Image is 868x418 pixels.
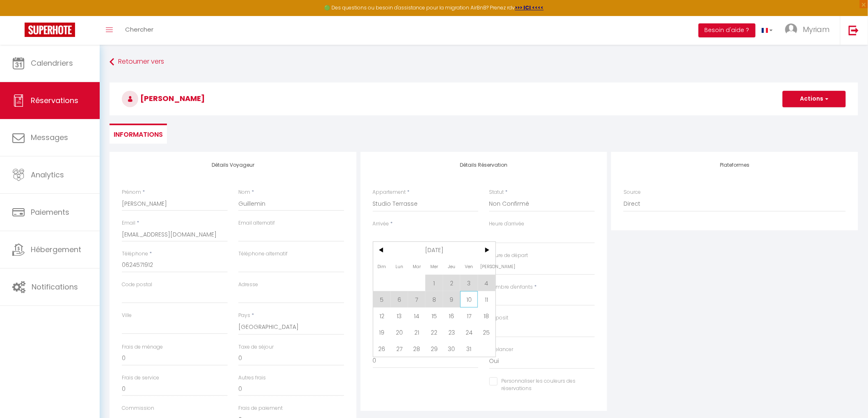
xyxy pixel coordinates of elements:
label: Appartement [373,188,406,196]
label: Nom [238,188,250,196]
span: 25 [478,324,496,340]
span: 8 [425,291,443,308]
span: 20 [391,324,408,340]
span: 26 [373,340,391,357]
label: A relancer [489,346,514,354]
span: Hébergement [31,244,81,255]
label: Statut [489,188,504,196]
label: Deposit [489,314,509,322]
span: 3 [460,275,478,291]
a: Retourner vers [110,55,858,69]
img: Super Booking [25,23,75,37]
a: >>> ICI <<<< [515,4,544,11]
span: 14 [408,308,426,324]
img: logout [849,25,859,35]
span: Mer [425,258,443,275]
span: 21 [408,324,426,340]
label: Arrivée [373,220,389,228]
label: Téléphone [122,250,148,258]
span: Notifications [32,282,78,292]
label: Frais de service [122,374,159,382]
span: [PERSON_NAME] [478,258,496,275]
a: ... Myriam [779,16,840,45]
label: Email [122,219,135,227]
span: 1 [425,275,443,291]
span: Calendriers [31,58,73,68]
li: Informations [110,124,167,144]
span: Mar [408,258,426,275]
span: 19 [373,324,391,340]
span: 12 [373,308,391,324]
label: Commission [122,404,154,412]
label: Adresse [238,281,258,289]
span: 7 [408,291,426,308]
button: Besoin d'aide ? [699,23,756,37]
label: Ville [122,312,132,319]
h4: Détails Voyageur [122,162,344,168]
label: Frais de paiement [238,404,283,412]
span: 28 [408,340,426,357]
span: Dim [373,258,391,275]
span: 5 [373,291,391,308]
label: Nombre d'enfants [489,283,533,291]
span: Jeu [443,258,461,275]
span: > [478,242,496,258]
span: 27 [391,340,408,357]
span: 31 [460,340,478,357]
label: Téléphone alternatif [238,250,288,258]
label: Frais de ménage [122,343,163,351]
span: 4 [478,275,496,291]
button: Actions [783,91,846,107]
span: 2 [443,275,461,291]
span: 16 [443,308,461,324]
span: 24 [460,324,478,340]
span: Réservations [31,95,78,106]
img: ... [785,23,797,36]
span: Analytics [31,170,64,180]
span: Ven [460,258,478,275]
span: 11 [478,291,496,308]
span: 13 [391,308,408,324]
span: Paiements [31,207,69,217]
a: Chercher [119,16,160,45]
h4: Détails Réservation [373,162,595,168]
span: 29 [425,340,443,357]
label: Heure d'arrivée [489,220,525,228]
label: Taxe de séjour [238,343,274,351]
span: 9 [443,291,461,308]
label: Autres frais [238,374,266,382]
span: [DATE] [391,242,478,258]
span: Myriam [803,24,830,34]
span: Lun [391,258,408,275]
label: Email alternatif [238,219,275,227]
span: [PERSON_NAME] [122,93,205,103]
span: 22 [425,324,443,340]
span: 6 [391,291,408,308]
span: 18 [478,308,496,324]
span: 23 [443,324,461,340]
span: 10 [460,291,478,308]
span: 15 [425,308,443,324]
label: Code postal [122,281,152,289]
label: Source [624,188,641,196]
label: Heure de départ [489,252,528,260]
label: Prénom [122,188,141,196]
label: Pays [238,312,250,319]
h4: Plateformes [624,162,846,168]
span: Messages [31,132,68,142]
span: < [373,242,391,258]
span: Chercher [125,25,153,34]
span: 17 [460,308,478,324]
span: 30 [443,340,461,357]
